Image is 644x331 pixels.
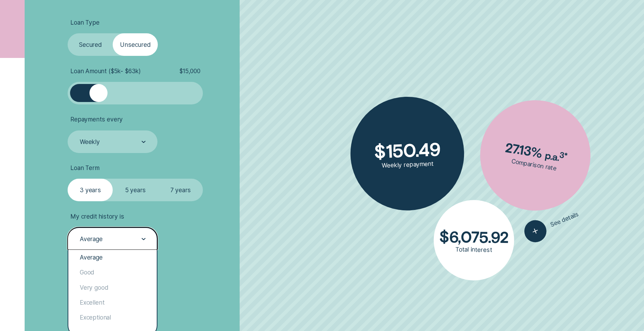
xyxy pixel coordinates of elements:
[80,235,103,243] div: Average
[521,203,583,246] button: See details
[68,310,157,325] div: Exceptional
[68,33,113,56] label: Secured
[80,138,100,146] div: Weekly
[179,67,200,75] span: $ 15,000
[68,265,157,280] div: Good
[113,179,158,201] label: 5 years
[68,280,157,295] div: Very good
[158,179,203,201] label: 7 years
[68,250,157,265] div: Average
[70,19,99,26] span: Loan Type
[70,116,123,123] span: Repayments every
[70,164,99,172] span: Loan Term
[549,210,580,228] span: See details
[68,179,113,201] label: 3 years
[70,213,124,220] span: My credit history is
[68,295,157,310] div: Excellent
[70,67,141,75] span: Loan Amount ( $5k - $63k )
[113,33,158,56] label: Unsecured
